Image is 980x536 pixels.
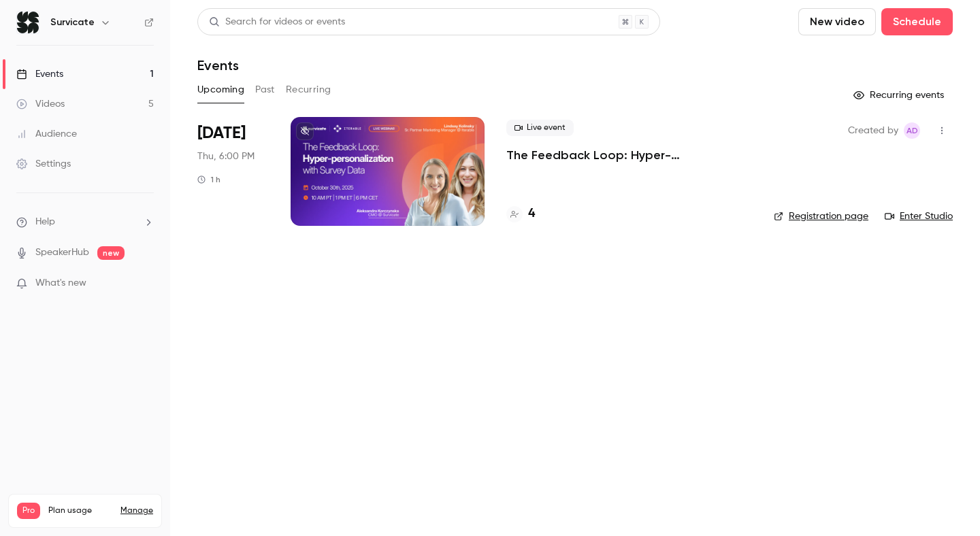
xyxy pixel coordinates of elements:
h4: 4 [528,205,535,223]
button: Recurring events [847,84,953,106]
button: Recurring [286,79,331,101]
a: Enter Studio [885,210,953,223]
button: Past [255,79,275,101]
a: Manage [120,505,153,516]
span: Thu, 6:00 PM [197,150,255,163]
span: Plan usage [48,505,112,516]
a: 4 [506,205,535,223]
span: Pro [17,503,40,519]
div: Search for videos or events [209,15,345,29]
button: New video [798,8,876,35]
a: The Feedback Loop: Hyper-personalization with Survey Data [506,147,752,163]
h6: Survicate [50,16,95,29]
div: 1 h [197,174,220,185]
div: Settings [16,157,71,171]
button: Schedule [881,8,953,35]
a: Registration page [774,210,868,223]
span: Help [35,215,55,229]
div: Oct 30 Thu, 6:00 PM (Europe/Warsaw) [197,117,269,226]
li: help-dropdown-opener [16,215,154,229]
h1: Events [197,57,239,73]
span: What's new [35,276,86,290]
span: Live event [506,120,574,136]
span: Aleksandra Dworak [904,122,920,139]
div: Audience [16,127,77,141]
div: Events [16,67,63,81]
span: Created by [848,122,898,139]
span: new [97,246,125,260]
span: [DATE] [197,122,246,144]
iframe: Noticeable Trigger [137,278,154,290]
button: Upcoming [197,79,244,101]
span: AD [906,122,918,139]
img: Survicate [17,12,39,33]
a: SpeakerHub [35,246,89,260]
div: Videos [16,97,65,111]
